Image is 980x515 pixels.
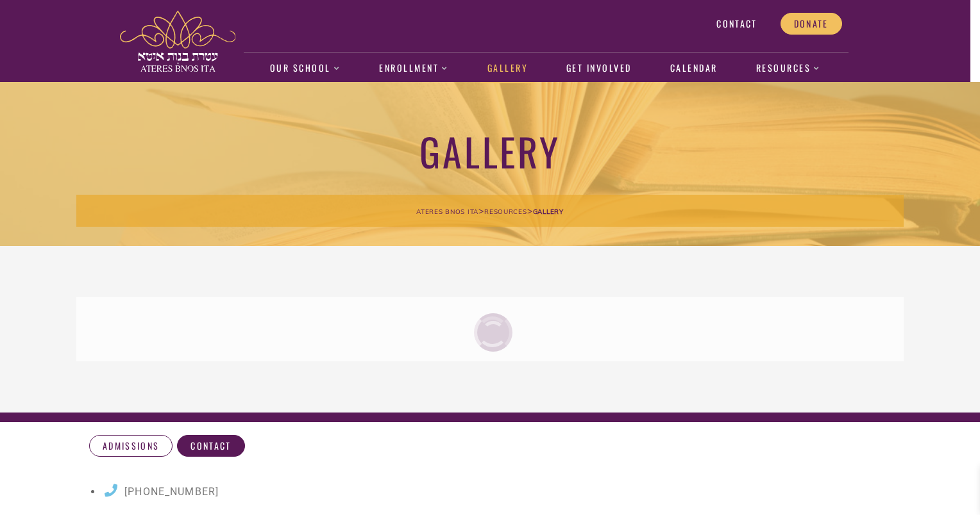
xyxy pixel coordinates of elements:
a: Contact [703,13,770,35]
h1: Gallery [76,127,904,175]
span: Contact [716,18,757,29]
a: Contact [177,435,244,457]
a: Resources [749,54,827,83]
a: Enrollment [373,54,455,83]
a: Calendar [663,54,724,83]
a: Resources [484,205,527,217]
a: Ateres Bnos Ita [416,205,478,217]
span: Resources [484,208,527,216]
a: Admissions [89,435,173,457]
a: Our School [263,54,347,83]
a: Get Involved [559,54,638,83]
a: Gallery [480,54,534,83]
span: Admissions [103,440,159,452]
a: Donate [781,13,842,35]
div: > > [76,195,904,227]
span: Ateres Bnos Ita [416,208,478,216]
img: ateres [120,10,235,72]
a: [PHONE_NUMBER] [102,486,219,498]
span: Contact [190,440,231,452]
span: Gallery [533,208,564,216]
span: Donate [794,18,829,29]
span: [PHONE_NUMBER] [124,486,219,498]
